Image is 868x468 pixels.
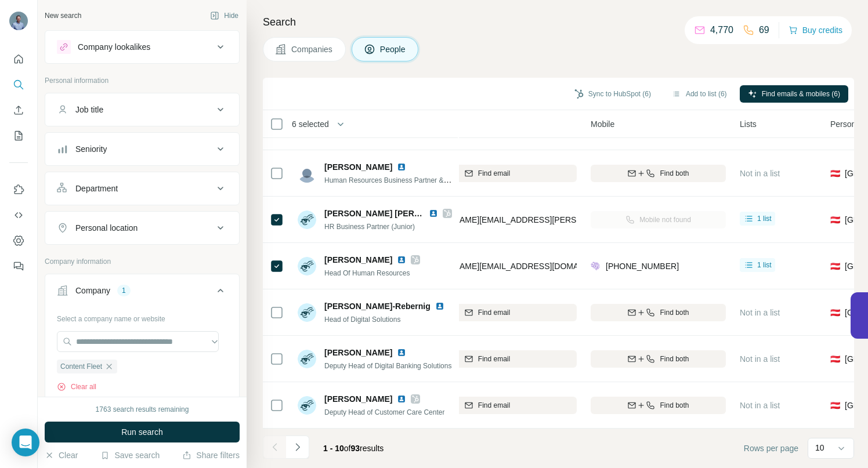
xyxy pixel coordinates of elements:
span: [PERSON_NAME][EMAIL_ADDRESS][PERSON_NAME][DOMAIN_NAME] [413,215,684,224]
button: Use Surfe API [9,205,28,226]
div: Seniority [75,143,107,155]
span: 🇦🇹 [830,400,840,411]
button: Find email [397,397,577,414]
span: [PERSON_NAME] [324,161,392,173]
span: Companies [291,43,334,55]
span: Head Of Human Resources [324,269,410,277]
button: Run search [45,422,240,442]
p: Personal information [45,75,240,86]
button: Buy credits [789,22,842,38]
h4: Search [263,14,854,30]
p: Company information [45,256,240,267]
div: Department [75,183,118,194]
button: Find both [591,165,726,182]
button: Find email [397,165,577,182]
button: Company1 [45,277,239,309]
span: [PERSON_NAME] [324,393,392,405]
div: Company lookalikes [78,41,150,53]
p: 69 [759,23,769,37]
img: Avatar [9,12,28,30]
div: Company [75,285,110,296]
img: LinkedIn logo [435,302,444,311]
span: [PERSON_NAME]-Rebernig [324,302,431,311]
button: Seniority [45,135,239,163]
span: 🇦🇹 [830,260,840,272]
button: Feedback [9,256,28,277]
div: 1763 search results remaining [96,404,189,415]
img: LinkedIn logo [397,348,406,357]
span: Find both [660,168,689,179]
button: Company lookalikes [45,33,239,61]
button: Job title [45,96,239,124]
span: [PERSON_NAME] [324,347,392,358]
button: Share filters [182,449,240,461]
span: Mobile [591,118,614,130]
img: Avatar [298,257,316,275]
button: Dashboard [9,230,28,251]
p: 4,770 [710,23,733,37]
span: [PERSON_NAME] [324,254,392,266]
span: Not in a list [740,354,780,364]
span: Human Resources Business Partner & Labor Law [324,175,478,184]
button: Use Surfe on LinkedIn [9,179,28,200]
span: Run search [121,426,163,438]
div: Select a company name or website [57,309,227,324]
span: 1 - 10 [323,444,344,453]
span: Content Fleet [60,361,102,372]
span: People [380,43,407,55]
button: Find email [397,350,577,368]
button: Sync to HubSpot (6) [566,85,659,103]
button: Clear [45,449,78,461]
button: Quick start [9,49,28,70]
div: Open Intercom Messenger [12,429,39,456]
div: Job title [75,104,103,115]
span: Deputy Head of Digital Banking Solutions [324,362,451,370]
span: Not in a list [740,169,780,178]
button: Add to list (6) [664,85,735,103]
div: New search [45,10,81,21]
span: 1 list [757,213,772,224]
button: Find both [591,304,726,321]
img: provider people-data-labs logo [591,260,600,272]
span: HR Business Partner (Junior) [324,223,415,231]
span: 1 list [757,260,772,270]
img: Avatar [298,303,316,322]
div: Personal location [75,222,138,234]
span: Not in a list [740,308,780,317]
span: Find both [660,400,689,411]
button: Find emails & mobiles (6) [740,85,848,103]
button: Search [9,74,28,95]
span: 6 selected [292,118,329,130]
span: Find emails & mobiles (6) [762,89,840,99]
button: Enrich CSV [9,100,28,121]
button: Department [45,175,239,202]
button: Hide [202,7,247,24]
span: [PHONE_NUMBER] [606,262,679,271]
button: Save search [100,449,160,461]
button: My lists [9,125,28,146]
button: Find both [591,397,726,414]
span: Find email [478,168,510,179]
span: Lists [740,118,757,130]
img: LinkedIn logo [429,209,438,218]
img: LinkedIn logo [397,394,406,404]
span: Not in a list [740,401,780,410]
button: Find both [591,350,726,368]
img: Avatar [298,164,316,183]
span: Deputy Head of Customer Care Center [324,408,444,416]
img: LinkedIn logo [397,162,406,172]
span: Find email [478,400,510,411]
span: 🇦🇹 [830,214,840,226]
button: Navigate to next page [286,436,309,459]
button: Clear all [57,382,96,392]
img: LinkedIn logo [397,255,406,264]
span: [PERSON_NAME][EMAIL_ADDRESS][DOMAIN_NAME] [413,262,617,271]
span: 93 [351,444,360,453]
span: [PERSON_NAME] [PERSON_NAME] [324,209,463,218]
span: Find both [660,307,689,318]
img: Avatar [298,211,316,229]
img: Avatar [298,350,316,368]
div: 1 [117,285,131,296]
p: 10 [815,442,824,454]
span: Rows per page [744,442,798,454]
